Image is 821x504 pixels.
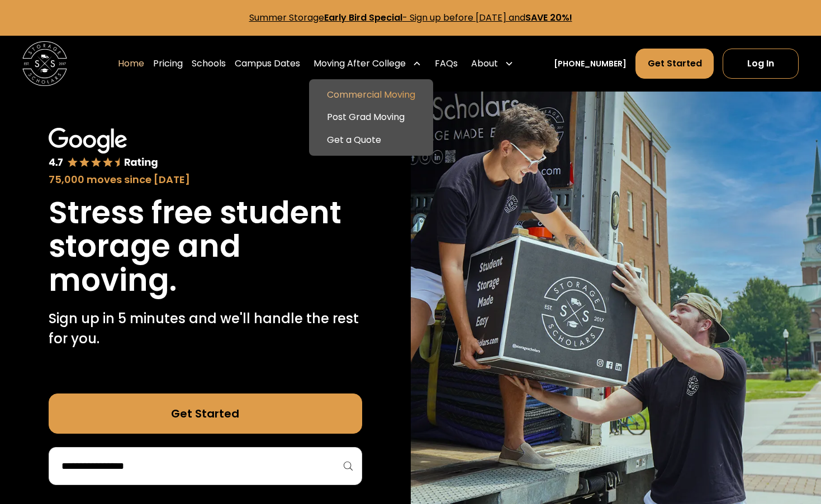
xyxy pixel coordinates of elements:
div: About [471,57,498,70]
a: Commercial Moving [314,84,429,106]
a: Campus Dates [235,48,300,79]
img: Google 4.7 star rating [49,128,158,170]
div: Moving After College [309,48,426,79]
a: Home [118,48,144,79]
a: FAQs [435,48,458,79]
a: Get Started [635,49,713,79]
a: [PHONE_NUMBER] [554,58,627,70]
p: Sign up in 5 minutes and we'll handle the rest for you. [49,309,362,349]
a: Log In [723,49,799,79]
a: Get Started [49,393,362,434]
img: Storage Scholars main logo [22,41,67,86]
a: Schools [192,48,226,79]
a: Summer StorageEarly Bird Special- Sign up before [DATE] andSAVE 20%! [249,11,572,24]
a: Pricing [153,48,183,79]
h1: Stress free student storage and moving. [49,196,362,297]
strong: Early Bird Special [324,11,402,24]
strong: SAVE 20%! [525,11,572,24]
div: Moving After College [314,57,406,70]
a: Post Grad Moving [314,106,429,128]
div: About [467,48,518,79]
a: home [22,41,67,86]
nav: Moving After College [309,79,433,155]
div: 75,000 moves since [DATE] [49,172,362,187]
a: Get a Quote [314,129,429,151]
